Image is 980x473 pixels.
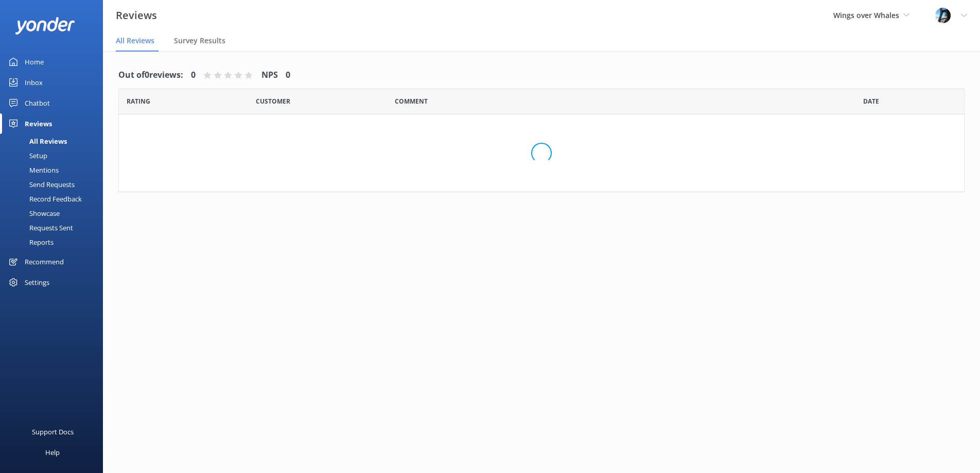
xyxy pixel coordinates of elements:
[6,221,103,235] a: Requests Sent
[6,206,103,221] a: Showcase
[127,96,150,106] span: Date
[863,96,879,106] span: Date
[32,421,74,442] div: Support Docs
[45,442,60,463] div: Help
[6,192,82,206] div: Record Feedback
[25,113,52,134] div: Reviews
[935,8,951,23] img: 145-1635463833.jpg
[25,52,44,72] div: Home
[6,177,103,192] a: Send Requests
[6,163,103,177] a: Mentions
[25,251,64,272] div: Recommend
[25,93,50,113] div: Chatbot
[6,235,103,249] a: Reports
[191,69,196,82] h4: 0
[6,148,47,163] div: Setup
[6,177,75,192] div: Send Requests
[6,148,103,163] a: Setup
[6,134,67,148] div: All Reviews
[395,96,428,106] span: Question
[256,96,290,106] span: Date
[261,69,278,82] h4: NPS
[6,221,73,235] div: Requests Sent
[25,72,43,93] div: Inbox
[6,206,60,221] div: Showcase
[118,69,183,82] h4: Out of 0 reviews:
[116,36,154,46] span: All Reviews
[6,235,54,249] div: Reports
[833,10,899,20] span: Wings over Whales
[116,7,157,24] h3: Reviews
[15,17,75,34] img: yonder-white-logo.png
[6,163,59,177] div: Mentions
[25,272,49,293] div: Settings
[6,192,103,206] a: Record Feedback
[6,134,103,148] a: All Reviews
[174,36,225,46] span: Survey Results
[286,69,290,82] h4: 0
